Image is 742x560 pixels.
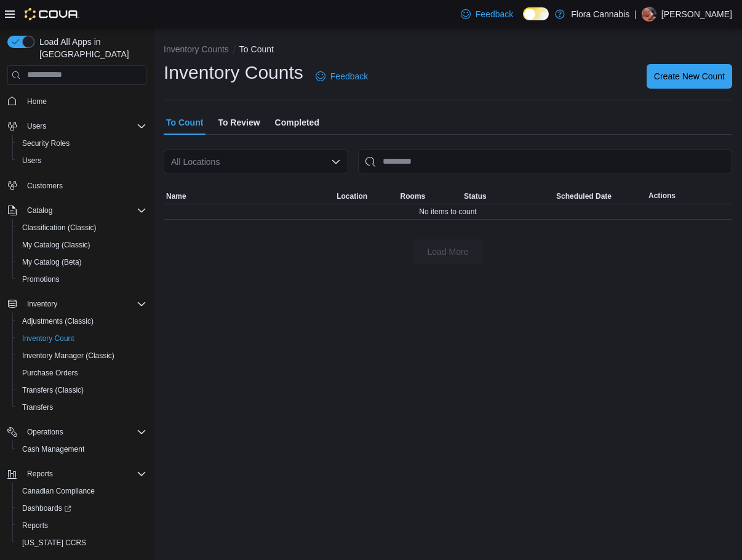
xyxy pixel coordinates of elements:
[311,64,373,89] a: Feedback
[642,7,656,22] div: Claire Godbout
[12,330,151,347] button: Inventory Count
[25,8,79,20] img: Cova
[22,334,74,343] span: Inventory Count
[164,189,334,204] button: Name
[17,331,79,346] a: Inventory Count
[239,44,274,54] button: To Count
[12,271,151,288] button: Promotions
[27,181,63,191] span: Customers
[22,119,146,134] span: Users
[17,238,146,252] span: My Catalog (Classic)
[12,441,151,458] button: Cash Management
[166,191,186,201] span: Name
[647,64,732,89] button: Create New Count
[12,534,151,551] button: [US_STATE] CCRS
[22,486,95,496] span: Canadian Compliance
[12,482,151,500] button: Canadian Compliance
[27,299,57,309] span: Inventory
[17,501,76,516] a: Dashboards
[17,272,146,287] span: Promotions
[2,295,151,313] button: Inventory
[164,43,732,58] nav: An example of EuiBreadcrumbs
[461,189,554,204] button: Status
[22,425,68,439] button: Operations
[22,257,82,267] span: My Catalog (Beta)
[12,254,151,271] button: My Catalog (Beta)
[166,110,203,135] span: To Count
[22,368,78,378] span: Purchase Orders
[17,518,53,533] a: Reports
[164,60,303,85] h1: Inventory Counts
[330,70,368,82] span: Feedback
[654,70,725,82] span: Create New Count
[358,150,732,174] input: This is a search bar. After typing your query, hit enter to filter the results lower in the page.
[661,7,732,22] p: [PERSON_NAME]
[12,152,151,169] button: Users
[22,538,86,548] span: [US_STATE] CCRS
[413,239,482,264] button: Load More
[17,220,102,235] a: Classification (Classic)
[17,383,146,398] span: Transfers (Classic)
[22,94,52,109] a: Home
[398,189,461,204] button: Rooms
[22,466,58,481] button: Reports
[523,7,549,20] input: Dark Mode
[27,97,47,106] span: Home
[22,385,84,395] span: Transfers (Classic)
[2,202,151,219] button: Catalog
[17,366,83,380] a: Purchase Orders
[337,191,367,201] span: Location
[22,119,51,134] button: Users
[22,156,41,166] span: Users
[331,157,341,167] button: Open list of options
[22,444,84,454] span: Cash Management
[22,223,97,233] span: Classification (Classic)
[22,425,146,439] span: Operations
[17,366,146,380] span: Purchase Orders
[17,272,65,287] a: Promotions
[12,382,151,399] button: Transfers (Classic)
[218,110,260,135] span: To Review
[476,8,513,20] span: Feedback
[22,297,62,311] button: Inventory
[428,246,469,258] span: Load More
[2,92,151,110] button: Home
[17,484,100,498] a: Canadian Compliance
[334,189,397,204] button: Location
[17,255,87,270] a: My Catalog (Beta)
[22,402,53,412] span: Transfers
[556,191,612,201] span: Scheduled Date
[22,521,48,530] span: Reports
[27,469,53,479] span: Reports
[22,274,60,284] span: Promotions
[12,135,151,152] button: Security Roles
[12,517,151,534] button: Reports
[22,178,68,193] a: Customers
[12,236,151,254] button: My Catalog (Classic)
[12,313,151,330] button: Adjustments (Classic)
[22,466,146,481] span: Reports
[554,189,646,204] button: Scheduled Date
[17,331,146,346] span: Inventory Count
[634,7,637,22] p: |
[17,153,46,168] a: Users
[456,2,518,26] a: Feedback
[464,191,487,201] span: Status
[419,207,476,217] span: No items to count
[27,427,63,437] span: Operations
[648,191,676,201] span: Actions
[22,203,57,218] button: Catalog
[22,297,146,311] span: Inventory
[17,442,146,457] span: Cash Management
[2,423,151,441] button: Operations
[17,535,146,550] span: Washington CCRS
[17,348,146,363] span: Inventory Manager (Classic)
[401,191,426,201] span: Rooms
[34,36,146,60] span: Load All Apps in [GEOGRAPHIC_DATA]
[22,138,70,148] span: Security Roles
[22,316,94,326] span: Adjustments (Classic)
[17,238,95,252] a: My Catalog (Classic)
[27,121,46,131] span: Users
[22,351,114,361] span: Inventory Manager (Classic)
